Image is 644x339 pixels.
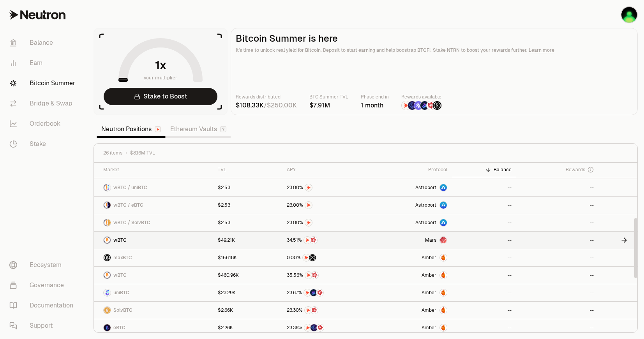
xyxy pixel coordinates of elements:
div: 1 month [361,101,389,110]
img: Bedrock Diamonds [420,101,429,110]
a: Mars [369,232,452,249]
a: NTRNMars Fragments [282,302,369,319]
img: SolvBTC Logo [104,307,111,314]
a: maxBTC LogomaxBTC [94,249,213,266]
a: -- [452,302,516,319]
a: $156.18K [213,249,282,266]
a: SolvBTC LogoSolvBTC [94,302,213,319]
a: Astroport [369,197,452,214]
a: AmberAmber [369,267,452,284]
a: -- [516,284,598,301]
div: $23.29K [218,290,236,296]
a: Documentation [3,295,84,316]
a: -- [516,267,598,284]
img: Mars Fragments [311,272,318,279]
img: NTRN [304,237,311,244]
span: wBTC / uniBTC [113,184,147,191]
a: $2.66K [213,302,282,319]
img: EtherFi Points [408,101,416,110]
a: AmberAmber [369,249,452,266]
img: maxBTC Logo [104,254,111,261]
a: Earn [3,53,84,73]
a: -- [516,302,598,319]
a: -- [452,319,516,336]
a: $460.96K [213,267,282,284]
a: Stake to Boost [104,88,217,105]
span: your multiplier [144,74,178,82]
a: AmberAmber [369,319,452,336]
a: NTRNEtherFi PointsMars Fragments [282,319,369,336]
img: Bedrock Diamonds [310,289,317,296]
img: NTRN [304,289,311,296]
button: NTRNMars Fragments [287,236,364,244]
a: Ecosystem [3,255,84,275]
img: Amber [440,324,447,331]
span: wBTC [113,237,127,243]
img: NTRN [402,101,410,110]
img: Amber [440,272,447,279]
img: NTRN [305,272,312,279]
a: wBTC LogowBTC [94,232,213,249]
a: $2.26K [213,319,282,336]
img: NTRN [305,184,312,191]
img: wBTC Logo [104,202,107,209]
button: NTRNMars Fragments [287,306,364,314]
div: $49.21K [218,237,235,243]
img: Amber [440,307,447,314]
img: Solv Points [414,101,423,110]
a: $2.53 [213,214,282,231]
button: NTRN [287,184,364,191]
a: Learn more [529,47,554,53]
a: $2.53 [213,197,282,214]
a: eBTC LogoeBTC [94,319,213,336]
span: 26 items [103,150,122,156]
a: $49.21K [213,232,282,249]
a: -- [452,232,516,249]
a: wBTC LogoeBTC LogowBTC / eBTC [94,197,213,214]
button: NTRN [287,201,364,209]
div: Balance [457,167,512,173]
div: TVL [218,167,277,173]
p: Rewards available [401,93,442,101]
img: wBTC Logo [104,237,111,244]
span: maxBTC [113,255,132,261]
h2: Bitcoin Summer is here [236,33,633,44]
a: Support [3,316,84,336]
a: NTRNMars Fragments [282,232,369,249]
div: Protocol [373,167,448,173]
img: wBTC Logo [104,184,107,191]
div: $460.96K [218,272,239,278]
span: Amber [422,290,436,296]
img: Neutron Logo [155,127,161,132]
span: Rewards [566,167,585,173]
a: -- [452,267,516,284]
img: eBTC Logo [104,324,111,331]
a: Ethereum Vaults [166,121,231,137]
p: It's time to unlock real yield for Bitcoin. Deposit to start earning and help boostrap BTCFi. Sta... [236,46,633,54]
img: Mars Fragments [310,237,317,244]
button: NTRNStructured Points [287,254,364,262]
img: Mars Fragments [316,289,323,296]
a: Astroport [369,179,452,196]
span: $8.16M TVL [130,150,155,156]
a: -- [452,214,516,231]
a: Neutron Positions [97,121,166,137]
a: -- [452,197,516,214]
span: uniBTC [113,290,129,296]
img: uniBTC Logo [108,184,111,191]
a: Bridge & Swap [3,93,84,114]
a: wBTC LogouniBTC LogowBTC / uniBTC [94,179,213,196]
a: Governance [3,275,84,295]
a: Stake [3,134,84,154]
a: wBTC LogoSolvBTC LogowBTC / SolvBTC [94,214,213,231]
img: NTRN [303,254,310,261]
div: $156.18K [218,255,237,261]
a: NTRNStructured Points [282,249,369,266]
a: AmberAmber [369,302,452,319]
button: NTRNBedrock DiamondsMars Fragments [287,289,364,297]
a: AmberAmber [369,284,452,301]
button: NTRNEtherFi PointsMars Fragments [287,324,364,332]
a: wBTC LogowBTC [94,267,213,284]
a: Orderbook [3,114,84,134]
img: SolvBTC Logo [108,219,111,226]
